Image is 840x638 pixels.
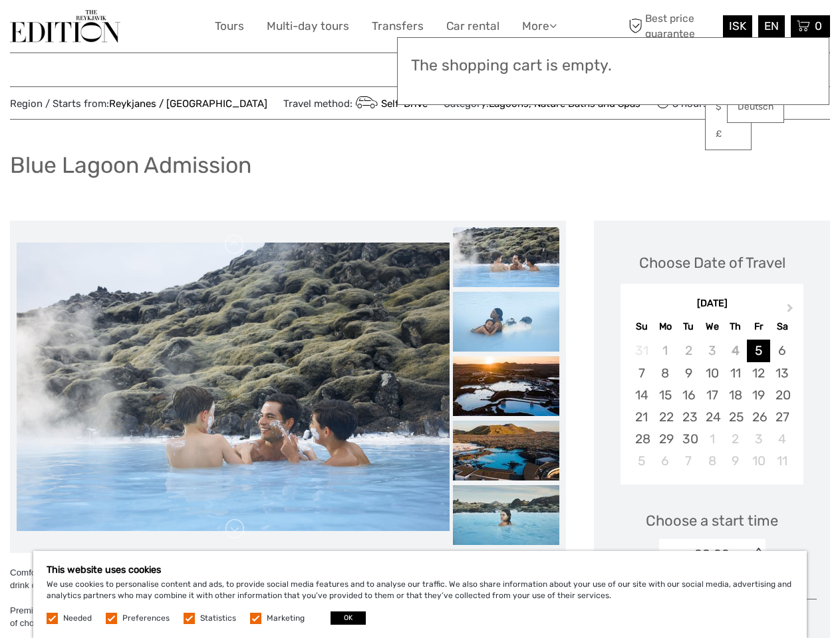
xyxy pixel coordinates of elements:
div: Choose Sunday, October 5th, 2025 [630,450,653,472]
div: Not available Wednesday, September 3rd, 2025 [700,340,724,362]
img: 3e0543b7ae9e4dbc80c3cebf98bdb071_slider_thumbnail.jpg [453,485,559,545]
div: Choose Friday, October 3rd, 2025 [747,428,770,450]
div: Choose Friday, September 12th, 2025 [747,362,770,384]
div: Choose Monday, September 8th, 2025 [654,362,677,384]
a: Multi-day tours [267,17,349,36]
span: ISK [729,19,746,33]
div: Choose Date of Travel [639,253,785,273]
div: Th [724,318,747,336]
div: Sa [770,318,793,336]
span: Choose a start time [646,510,778,531]
div: Not available Thursday, September 4th, 2025 [724,340,747,362]
label: Statistics [200,613,236,624]
div: Not available Tuesday, September 2nd, 2025 [677,340,700,362]
div: Choose Monday, September 15th, 2025 [654,384,677,406]
span: Travel method: [283,94,428,112]
h3: The shopping cart is empty. [411,56,815,75]
div: Choose Thursday, September 11th, 2025 [724,362,747,384]
div: Choose Tuesday, September 30th, 2025 [677,428,700,450]
div: Choose Tuesday, October 7th, 2025 [677,450,700,472]
label: Marketing [267,613,305,624]
button: Next Month [781,300,802,322]
div: We [700,318,724,336]
button: Open LiveChat chat widget [153,21,169,37]
a: $ [706,95,751,119]
h5: This website uses cookies [47,564,793,576]
h1: Blue Lagoon Admission [10,152,251,179]
a: Reykjanes / [GEOGRAPHIC_DATA] [109,98,267,110]
div: Choose Thursday, October 2nd, 2025 [724,428,747,450]
div: [DATE] [621,297,803,311]
div: Choose Saturday, October 4th, 2025 [770,428,793,450]
div: Choose Saturday, October 11th, 2025 [770,450,793,472]
span: 0 [813,19,824,33]
a: More [522,17,557,36]
div: Choose Wednesday, October 1st, 2025 [700,428,724,450]
div: Choose Friday, October 10th, 2025 [747,450,770,472]
div: 08:00 [694,546,730,563]
div: Choose Saturday, September 27th, 2025 [770,406,793,428]
div: EN [758,15,785,37]
div: Not available Monday, September 1st, 2025 [654,340,677,362]
label: Needed [63,613,92,624]
div: Choose Sunday, September 28th, 2025 [630,428,653,450]
div: Choose Wednesday, September 10th, 2025 [700,362,724,384]
div: Choose Tuesday, September 16th, 2025 [677,384,700,406]
div: Choose Wednesday, October 8th, 2025 [700,450,724,472]
div: Choose Friday, September 19th, 2025 [747,384,770,406]
img: The Reykjavík Edition [10,10,120,43]
label: Preferences [122,613,170,624]
div: Choose Sunday, September 7th, 2025 [630,362,653,384]
img: 074d1b25433144c697119fb130ce2944_slider_thumbnail.jpg [453,292,559,352]
div: Su [630,318,653,336]
div: Choose Thursday, October 9th, 2025 [724,450,747,472]
div: Choose Monday, October 6th, 2025 [654,450,677,472]
div: We use cookies to personalise content and ads, to provide social media features and to analyse ou... [33,551,807,638]
a: Tours [215,17,244,36]
span: Best price guarantee [625,11,720,41]
div: Choose Monday, September 29th, 2025 [654,428,677,450]
img: 811391cfcce346129166c4f5c33747f0_main_slider.jpg [17,243,450,531]
a: Transfers [372,17,424,36]
div: Choose Friday, September 5th, 2025 [747,340,770,362]
img: f216d22835d84a2e8f6058e6c88ba296_slider_thumbnail.jpg [453,421,559,480]
div: Fr [747,318,770,336]
div: Choose Tuesday, September 9th, 2025 [677,362,700,384]
div: Choose Wednesday, September 17th, 2025 [700,384,724,406]
div: Tu [677,318,700,336]
img: d9bf8667d031459cbd5a0f097f6a92b7_slider_thumbnail.jpg [453,356,559,416]
div: Choose Wednesday, September 24th, 2025 [700,406,724,428]
a: £ [706,122,751,146]
div: < > [752,548,764,562]
div: Choose Saturday, September 20th, 2025 [770,384,793,406]
a: Car rental [446,17,499,36]
div: Choose Sunday, September 14th, 2025 [630,384,653,406]
a: Deutsch [728,95,783,119]
p: We're away right now. Please check back later! [19,23,150,34]
span: Region / Starts from: [10,97,267,111]
div: Choose Monday, September 22nd, 2025 [654,406,677,428]
img: 811391cfcce346129166c4f5c33747f0_slider_thumbnail.jpg [453,227,559,287]
div: Choose Tuesday, September 23rd, 2025 [677,406,700,428]
div: Premium Admission - Includes - [10,604,566,629]
div: Not available Sunday, August 31st, 2025 [630,340,653,362]
a: Self-Drive [352,98,428,110]
div: Choose Friday, September 26th, 2025 [747,406,770,428]
div: month 2025-09 [625,340,799,472]
div: Choose Thursday, September 25th, 2025 [724,406,747,428]
div: Choose Thursday, September 18th, 2025 [724,384,747,406]
div: Choose Saturday, September 13th, 2025 [770,362,793,384]
div: Mo [654,318,677,336]
div: Comfort Admission - Includes - Access to the [GEOGRAPHIC_DATA], Silica Mud Mask at the [GEOGRAPHI... [10,566,566,591]
div: Choose Saturday, September 6th, 2025 [770,340,793,362]
div: Choose Sunday, September 21st, 2025 [630,406,653,428]
button: OK [331,611,366,625]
